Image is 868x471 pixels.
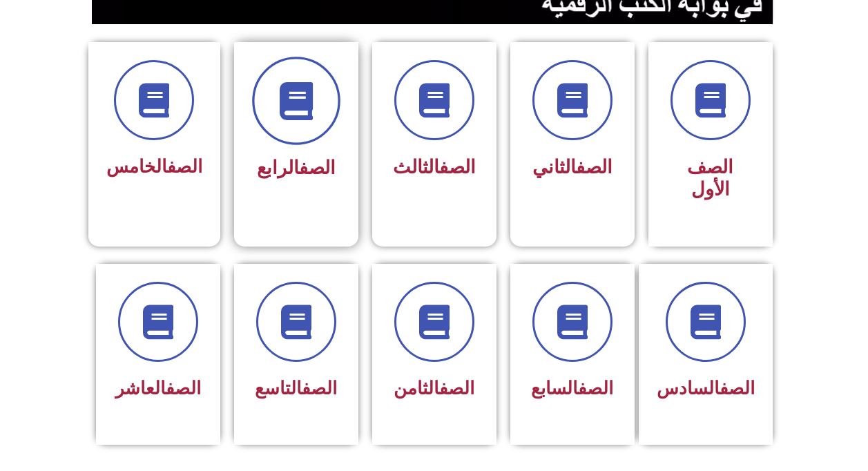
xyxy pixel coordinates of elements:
span: الثاني [532,156,613,178]
span: الرابع [257,157,336,179]
span: الثالث [393,156,476,178]
span: الخامس [106,156,202,177]
span: التاسع [255,378,337,398]
span: الصف الأول [687,156,733,200]
a: الصف [720,378,755,398]
a: الصف [439,156,476,178]
a: الصف [576,156,613,178]
span: السابع [531,378,613,398]
a: الصف [578,378,613,398]
a: الصف [167,156,202,177]
a: الصف [299,157,336,179]
a: الصف [439,378,474,398]
span: الثامن [394,378,474,398]
span: العاشر [115,378,201,398]
a: الصف [166,378,201,398]
span: السادس [657,378,755,398]
a: الصف [302,378,337,398]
